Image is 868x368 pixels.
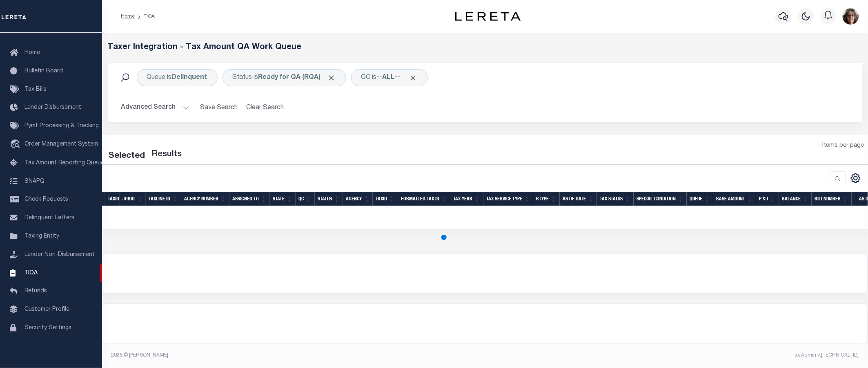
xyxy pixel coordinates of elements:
i: travel_explore [10,139,23,150]
th: Queue [687,192,713,206]
h5: Taxer Integration - Tax Amount QA Work Queue [108,43,863,52]
span: Items per page [823,141,864,150]
b: Delinquent [172,74,207,81]
span: Taxing Entity [24,233,59,239]
span: Delinquent Letters [24,215,74,221]
span: Bulletin Board [24,68,63,74]
span: Click to Remove [409,74,418,82]
th: Tax Status [597,192,634,206]
span: Order Management System [24,141,98,147]
span: Tax Amount Reporting Queue [24,160,104,166]
th: QC [296,192,315,206]
span: SNAPQ [24,178,45,184]
span: Tax Bills [24,87,47,92]
div: Tax Admin v.[TECHNICAL_ID] [491,352,859,359]
th: Agency Number [181,192,229,206]
div: Selected [109,150,145,163]
th: Agency [343,192,373,206]
b: --ALL-- [377,74,401,81]
th: P & I [756,192,779,206]
th: Special Condition [634,192,687,206]
label: Results [152,148,182,161]
li: TIQA [135,13,155,20]
img: logo-dark.svg [455,12,521,21]
th: Tax Year [450,192,483,206]
span: Click to Remove [327,74,336,82]
span: Home [24,50,40,56]
th: RType [533,192,560,206]
th: As Of Date [560,192,597,206]
th: State [270,192,296,206]
span: Lender Non-Disbursement [24,252,95,258]
th: Assigned To [229,192,270,206]
span: Check Requests [24,197,68,202]
div: Click to Edit [351,69,428,86]
span: Pymt Processing & Tracking [24,123,99,129]
button: Clear Search [243,100,287,116]
th: TaxID [105,192,120,206]
span: TIQA [24,270,38,276]
th: TaxLine ID [146,192,181,206]
a: Home [121,14,135,19]
div: 2025 © [PERSON_NAME]. [105,352,485,359]
th: TaxID [373,192,398,206]
b: Ready for QA (RQA) [258,74,336,81]
button: Save Search [196,100,243,116]
span: Security Settings [24,325,71,331]
span: Refunds [24,288,47,294]
div: Click to Edit [137,69,218,86]
span: Lender Disbursement [24,105,81,110]
th: Status [315,192,343,206]
th: Formatted Tax ID [398,192,450,206]
div: Click to Edit [223,69,346,86]
th: BillNumber [812,192,852,206]
button: Advanced Search [121,100,189,116]
th: Balance [779,192,812,206]
th: JobID [120,192,146,206]
span: Customer Profile [24,307,69,312]
th: Base amount [713,192,756,206]
th: Tax Service Type [483,192,533,206]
